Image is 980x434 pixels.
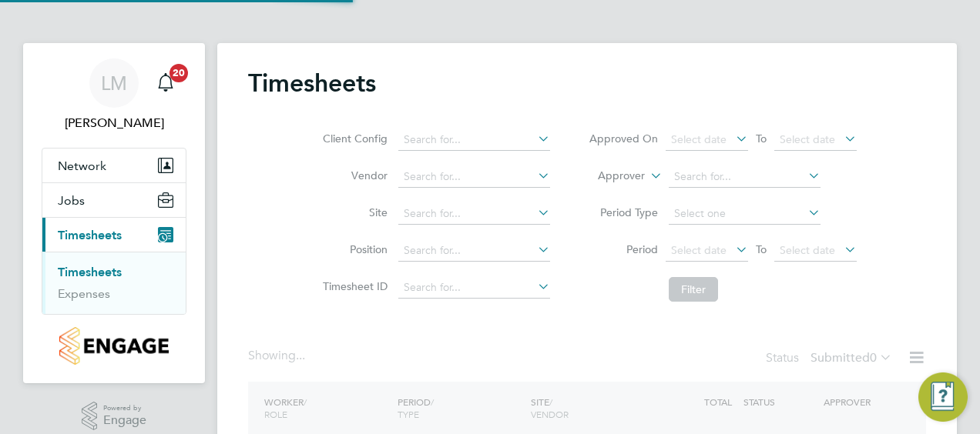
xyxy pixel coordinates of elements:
input: Search for... [398,166,550,188]
button: Timesheets [42,218,186,252]
label: Approver [576,169,645,184]
span: To [751,239,771,259]
span: Liam Mackay [42,114,186,132]
input: Select one [669,203,821,225]
span: ... [296,348,305,363]
span: 20 [169,64,188,82]
a: 20 [150,58,181,108]
a: Timesheets [58,265,122,279]
label: Period Type [589,205,658,219]
div: Status [766,348,895,369]
img: countryside-properties-logo-retina.png [59,327,168,365]
input: Search for... [669,166,821,188]
span: Jobs [58,193,85,208]
div: Timesheets [42,252,186,314]
span: 0 [870,350,877,366]
span: Network [58,159,106,173]
label: Submitted [811,350,892,366]
label: Position [318,242,388,256]
button: Jobs [42,183,186,217]
div: Showing [248,348,308,364]
button: Engage Resource Center [918,372,968,422]
a: LM[PERSON_NAME] [42,58,186,132]
span: Powered by [103,402,146,415]
input: Search for... [398,240,550,262]
label: Approved On [589,132,658,145]
label: Vendor [318,169,388,182]
button: Network [42,149,186,182]
input: Search for... [398,129,550,151]
input: Search for... [398,203,550,225]
span: LM [101,73,127,93]
span: To [751,129,771,149]
span: Engage [103,414,146,427]
button: Filter [669,277,718,302]
span: Select date [671,243,727,257]
span: Timesheets [58,228,122,242]
label: Site [318,205,388,219]
span: Select date [780,132,835,146]
label: Client Config [318,132,388,145]
span: Select date [671,132,727,146]
nav: Main navigation [23,43,205,383]
a: Go to home page [42,327,186,365]
input: Search for... [398,277,550,299]
span: Select date [780,243,835,257]
label: Timesheet ID [318,279,388,293]
a: Expenses [58,286,110,301]
h2: Timesheets [248,68,376,98]
label: Period [589,242,658,256]
a: Powered byEngage [82,402,147,431]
